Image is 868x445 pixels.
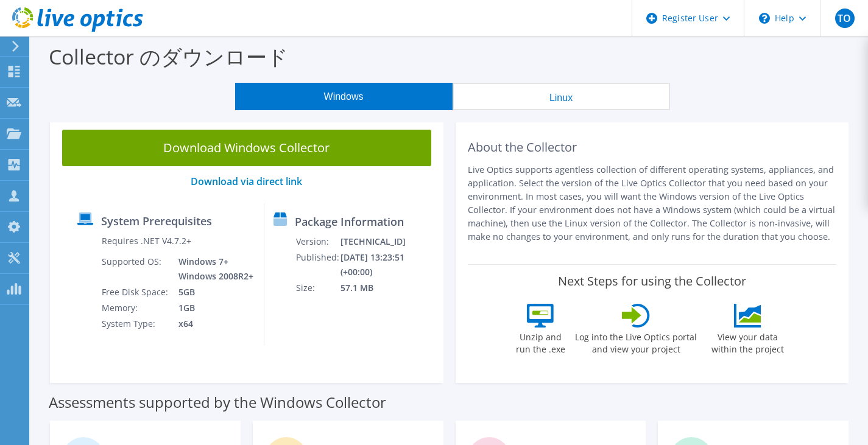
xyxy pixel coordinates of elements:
label: Package Information [295,215,404,228]
span: TO [835,9,855,28]
td: [DATE] 13:23:51 (+00:00) [340,250,437,280]
button: Windows [235,83,453,110]
label: View your data within the project [704,328,791,356]
a: Download via direct link [191,175,302,188]
p: Live Optics supports agentless collection of different operating systems, appliances, and applica... [468,163,837,244]
td: 5GB [169,284,255,300]
td: 1GB [169,300,255,316]
td: Size: [295,280,340,296]
td: Published: [295,250,340,280]
a: Download Windows Collector [62,130,431,166]
h2: About the Collector [468,140,837,155]
label: Collector のダウンロード [49,43,288,71]
td: x64 [169,316,255,332]
label: Requires .NET V4.7.2+ [102,235,191,247]
td: Free Disk Space: [101,284,169,300]
td: 57.1 MB [340,280,437,296]
td: Memory: [101,300,169,316]
td: Supported OS: [101,254,169,284]
label: Log into the Live Optics portal and view your project [574,328,697,356]
td: [TECHNICAL_ID] [340,234,437,250]
svg: \n [759,13,770,24]
label: System Prerequisites [101,215,212,227]
td: System Type: [101,316,169,332]
td: Version: [295,234,340,250]
label: Assessments supported by the Windows Collector [49,396,386,408]
td: Windows 7+ Windows 2008R2+ [169,254,255,284]
button: Linux [453,83,670,110]
label: Next Steps for using the Collector [558,274,746,289]
label: Unzip and run the .exe [512,328,568,356]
